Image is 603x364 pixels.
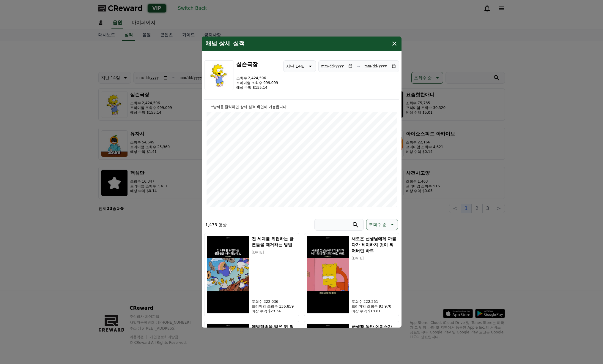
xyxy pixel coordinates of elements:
[357,63,360,70] p: ~
[204,233,299,316] button: 전 세계를 위협하는 클론들을 제거하는 방법 전 세계를 위협하는 클론들을 제거하는 방법 [DATE] 조회수 322,036 프리미엄 조회수 136,859 예상 수익 $23.34
[352,299,396,304] p: 조회수 222,251
[252,324,296,335] h5: 예방접종을 맞은 뒤 청력을 잃게 된 바트
[205,40,245,47] h4: 채널 상세 실적
[252,309,296,314] p: 예상 수익 $23.34
[236,85,278,90] p: 예상 수익 $155.14
[352,304,396,309] p: 프리미엄 조회수 93,970
[352,256,396,261] p: [DATE]
[207,236,250,314] img: 전 세계를 위협하는 클론들을 제거하는 방법
[366,219,398,230] button: 조회수 순
[236,76,278,80] p: 조회수 2,424,596
[352,236,396,254] h5: 새로온 선생님에게 까불다가 헤이하치 컷이 되어버린 바트
[205,222,227,228] p: 1,475 영상
[304,233,399,316] button: 새로온 선생님에게 까불다가 헤이하치 컷이 되어버린 바트 새로온 선생님에게 까불다가 헤이하치 컷이 되어버린 바트 [DATE] 조회수 222,251 프리미엄 조회수 93,970 ...
[236,60,278,69] h3: 심슨극장
[252,299,296,304] p: 조회수 322,036
[286,62,305,70] p: 지난 14일
[204,60,234,90] img: 심슨극장
[207,105,397,109] p: *날짜를 클릭하면 상세 실적 확인이 가능합니다
[352,324,396,341] h5: 군생활 동안 에이스가 되기 위한 어렵지 않은 방법
[307,236,349,314] img: 새로온 선생님에게 까불다가 헤이하치 컷이 되어버린 바트
[252,304,296,309] p: 프리미엄 조회수 136,859
[252,236,296,248] h5: 전 세계를 위협하는 클론들을 제거하는 방법
[352,309,396,314] p: 예상 수익 $13.81
[236,80,278,85] p: 프리미엄 조회수 999,099
[369,220,387,229] p: 조회수 순
[252,250,296,255] p: [DATE]
[202,37,402,328] div: modal
[283,60,316,72] button: 지난 14일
